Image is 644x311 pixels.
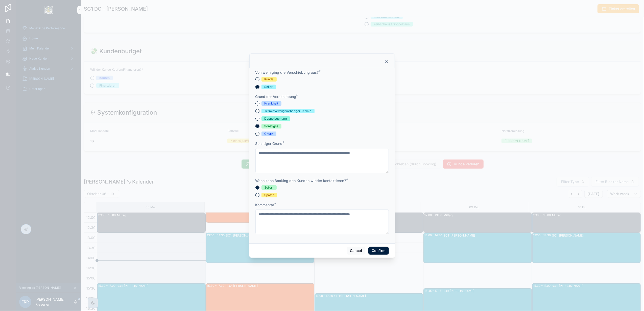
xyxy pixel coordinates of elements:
[265,193,274,197] div: Später
[255,141,283,146] span: Sonstiger Grund
[265,124,278,128] div: Sonstiges
[265,101,278,106] div: Krankheit
[265,116,287,121] div: Doppelbuchung
[265,85,273,89] div: Seller
[255,70,319,74] span: Von wem ging die Verschiebung aus?
[255,94,296,99] span: Grund der Verschiebung
[255,178,346,183] span: Wann kann Booking den Kunden wieder kontakti﻿eren?
[347,247,365,255] button: Cancel
[265,185,274,190] div: Sofort
[368,247,389,255] button: Confirm
[255,203,274,207] span: Kommentar
[265,132,273,136] div: Churn
[265,109,312,113] div: Terminverzug vorheriger Termin
[265,77,274,82] div: Kunde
